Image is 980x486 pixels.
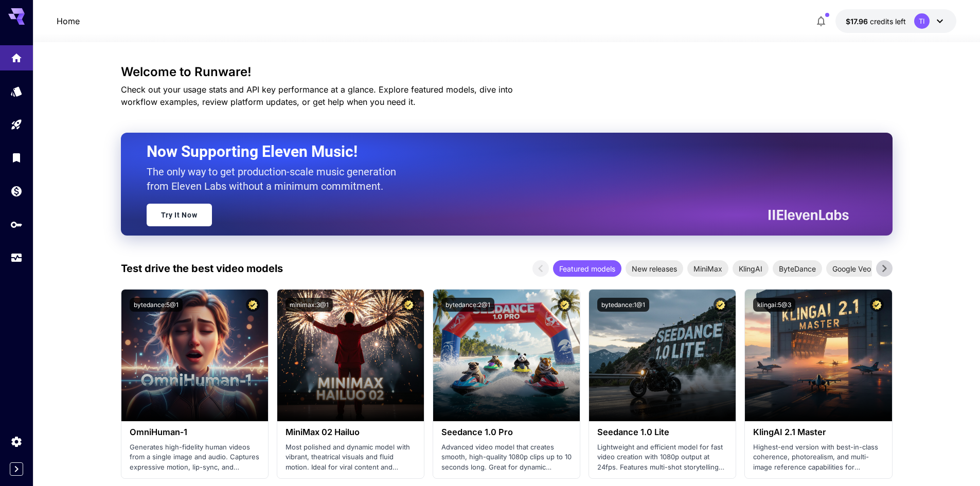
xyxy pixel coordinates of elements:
[286,298,333,312] button: minimax:3@1
[597,298,649,312] button: bytedance:1@1
[147,165,404,193] p: The only way to get production-scale music generation from Eleven Labs without a minimum commitment.
[687,263,728,274] span: MiniMax
[121,261,283,276] p: Test drive the best video models
[733,263,769,274] span: KlingAI
[835,9,956,33] button: $17.9615TI
[553,260,621,277] div: Featured models
[10,248,23,261] div: Usage
[441,298,494,312] button: bytedance:2@1
[130,442,260,473] p: Generates high-fidelity human videos from a single image and audio. Captures expressive motion, l...
[626,263,683,274] span: New releases
[57,15,80,27] nav: breadcrumb
[121,290,268,421] img: alt
[826,263,877,274] span: Google Veo
[714,298,727,312] button: Certified Model – Vetted for best performance and includes a commercial license.
[402,298,416,312] button: Certified Model – Vetted for best performance and includes a commercial license.
[558,298,572,312] button: Certified Model – Vetted for best performance and includes a commercial license.
[753,442,883,473] p: Highest-end version with best-in-class coherence, photorealism, and multi-image reference capabil...
[286,442,416,473] p: Most polished and dynamic model with vibrant, theatrical visuals and fluid motion. Ideal for vira...
[130,298,183,312] button: bytedance:5@1
[687,260,728,277] div: MiniMax
[626,260,683,277] div: New releases
[441,442,572,473] p: Advanced video model that creates smooth, high-quality 1080p clips up to 10 seconds long. Great f...
[753,427,883,437] h3: KlingAI 2.1 Master
[433,290,580,421] img: alt
[10,185,23,197] div: Wallet
[147,142,841,161] h2: Now Supporting Eleven Music!
[57,15,80,27] a: Home
[773,260,822,277] div: ByteDance
[870,17,906,26] span: credits left
[846,17,870,26] span: $17.96
[846,16,906,27] div: $17.9615
[826,260,877,277] div: Google Veo
[441,427,572,437] h3: Seedance 1.0 Pro
[10,48,23,61] div: Home
[10,462,23,476] button: Expand sidebar
[733,260,769,277] div: KlingAI
[597,427,727,437] h3: Seedance 1.0 Lite
[246,298,260,312] button: Certified Model – Vetted for best performance and includes a commercial license.
[745,290,892,421] img: alt
[121,84,513,107] span: Check out your usage stats and API key performance at a glance. Explore featured models, dive int...
[147,204,212,226] a: Try It Now
[286,427,416,437] h3: MiniMax 02 Hailuo
[10,435,23,448] div: Settings
[121,65,893,79] h3: Welcome to Runware!
[277,290,424,421] img: alt
[589,290,736,421] img: alt
[10,218,23,231] div: API Keys
[10,151,23,164] div: Library
[753,298,795,312] button: klingai:5@3
[773,263,822,274] span: ByteDance
[597,442,727,473] p: Lightweight and efficient model for fast video creation with 1080p output at 24fps. Features mult...
[130,427,260,437] h3: OmniHuman‑1
[914,13,930,29] div: TI
[10,118,23,131] div: Playground
[10,85,23,98] div: Models
[870,298,884,312] button: Certified Model – Vetted for best performance and includes a commercial license.
[553,263,621,274] span: Featured models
